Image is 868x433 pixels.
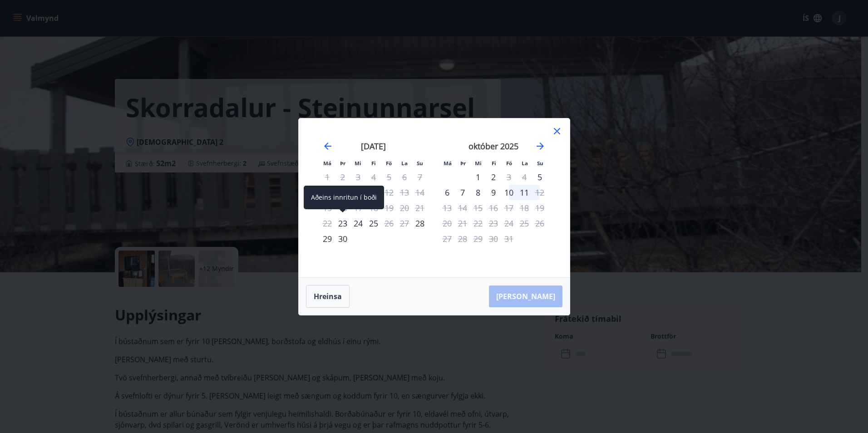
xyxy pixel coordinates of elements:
td: Not available. laugardagur, 20. september 2025 [397,200,412,216]
div: 8 [470,185,486,200]
small: La [522,160,528,167]
div: 2 [486,169,501,185]
td: Not available. miðvikudagur, 3. september 2025 [350,169,366,185]
td: Not available. föstudagur, 12. september 2025 [381,185,397,200]
div: Aðeins innritun í boði [335,216,350,231]
small: Fö [506,160,512,167]
td: Not available. föstudagur, 17. október 2025 [501,200,517,216]
td: Not available. miðvikudagur, 29. október 2025 [470,231,486,246]
td: Not available. laugardagur, 25. október 2025 [517,216,532,231]
td: Choose mánudagur, 6. október 2025 as your check-in date. It’s available. [439,185,455,200]
div: 11 [517,185,532,200]
small: Mi [475,160,482,167]
small: Mi [355,160,361,167]
small: Fi [492,160,496,167]
td: Choose miðvikudagur, 8. október 2025 as your check-in date. It’s available. [470,185,486,200]
td: Choose þriðjudagur, 23. september 2025 as your check-in date. It’s available. [335,216,350,231]
td: Choose fimmtudagur, 25. september 2025 as your check-in date. It’s available. [366,216,381,231]
small: Fi [371,160,376,167]
td: Not available. laugardagur, 27. september 2025 [397,216,412,231]
td: Not available. miðvikudagur, 15. október 2025 [470,200,486,216]
div: Move backward to switch to the previous month. [322,141,333,152]
td: Not available. þriðjudagur, 14. október 2025 [455,200,470,216]
td: Not available. laugardagur, 13. september 2025 [397,185,412,200]
td: Choose þriðjudagur, 7. október 2025 as your check-in date. It’s available. [455,185,470,200]
div: 29 [320,231,335,246]
td: Not available. föstudagur, 19. september 2025 [381,200,397,216]
td: Not available. fimmtudagur, 4. september 2025 [366,169,381,185]
div: 24 [350,216,366,231]
td: Not available. sunnudagur, 14. september 2025 [412,185,428,200]
div: Aðeins útritun í boði [501,169,517,185]
small: Fö [386,160,392,167]
td: Not available. sunnudagur, 12. október 2025 [532,185,547,200]
td: Not available. föstudagur, 31. október 2025 [501,231,517,246]
div: Move forward to switch to the next month. [535,141,546,152]
small: Su [537,160,543,167]
td: Not available. mánudagur, 20. október 2025 [439,216,455,231]
small: Má [323,160,331,167]
td: Not available. þriðjudagur, 21. október 2025 [455,216,470,231]
td: Choose fimmtudagur, 9. október 2025 as your check-in date. It’s available. [486,185,501,200]
td: Choose sunnudagur, 28. september 2025 as your check-in date. It’s available. [412,216,428,231]
td: Not available. þriðjudagur, 9. september 2025 [335,185,350,200]
td: Not available. laugardagur, 18. október 2025 [517,200,532,216]
td: Not available. mánudagur, 13. október 2025 [439,200,455,216]
td: Not available. þriðjudagur, 28. október 2025 [455,231,470,246]
div: 10 [501,185,517,200]
td: Choose mánudagur, 29. september 2025 as your check-in date. It’s available. [320,231,335,246]
td: Not available. föstudagur, 5. september 2025 [381,169,397,185]
td: Not available. þriðjudagur, 2. september 2025 [335,169,350,185]
div: 6 [439,185,455,200]
small: Þr [340,160,345,167]
td: Not available. fimmtudagur, 30. október 2025 [486,231,501,246]
td: Not available. fimmtudagur, 16. október 2025 [486,200,501,216]
strong: október 2025 [469,141,518,152]
div: Calendar [310,129,559,266]
td: Not available. föstudagur, 3. október 2025 [501,169,517,185]
td: Choose laugardagur, 11. október 2025 as your check-in date. It’s available. [517,185,532,200]
small: Su [417,160,423,167]
div: Aðeins útritun í boði [532,185,547,200]
td: Choose föstudagur, 10. október 2025 as your check-in date. It’s available. [501,185,517,200]
td: Not available. laugardagur, 4. október 2025 [517,169,532,185]
td: Choose miðvikudagur, 24. september 2025 as your check-in date. It’s available. [350,216,366,231]
div: 1 [470,169,486,185]
td: Not available. fimmtudagur, 11. september 2025 [366,185,381,200]
td: Choose miðvikudagur, 1. október 2025 as your check-in date. It’s available. [470,169,486,185]
td: Not available. miðvikudagur, 10. september 2025 [350,185,366,200]
td: Choose þriðjudagur, 30. september 2025 as your check-in date. It’s available. [335,231,350,246]
td: Not available. föstudagur, 24. október 2025 [501,216,517,231]
div: Aðeins innritun í boði [532,169,547,185]
small: La [401,160,408,167]
div: Aðeins innritun í boði [304,186,384,209]
div: 9 [486,185,501,200]
td: Not available. fimmtudagur, 23. október 2025 [486,216,501,231]
td: Not available. sunnudagur, 26. október 2025 [532,216,547,231]
div: 7 [455,185,470,200]
td: Not available. mánudagur, 8. september 2025 [320,185,335,200]
td: Not available. sunnudagur, 7. september 2025 [412,169,428,185]
td: Not available. mánudagur, 22. september 2025 [320,216,335,231]
div: Aðeins innritun í boði [412,216,428,231]
strong: [DATE] [361,141,386,152]
td: Not available. laugardagur, 6. september 2025 [397,169,412,185]
div: Aðeins útritun í boði [381,216,397,231]
div: 25 [366,216,381,231]
button: Hreinsa [306,285,350,308]
td: Not available. mánudagur, 1. september 2025 [320,169,335,185]
td: Not available. sunnudagur, 19. október 2025 [532,200,547,216]
td: Not available. sunnudagur, 21. september 2025 [412,200,428,216]
div: 30 [335,231,350,246]
small: Þr [460,160,466,167]
small: Má [444,160,452,167]
td: Not available. mánudagur, 27. október 2025 [439,231,455,246]
td: Choose fimmtudagur, 2. október 2025 as your check-in date. It’s available. [486,169,501,185]
td: Not available. föstudagur, 26. september 2025 [381,216,397,231]
td: Choose sunnudagur, 5. október 2025 as your check-in date. It’s available. [532,169,547,185]
td: Not available. miðvikudagur, 22. október 2025 [470,216,486,231]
